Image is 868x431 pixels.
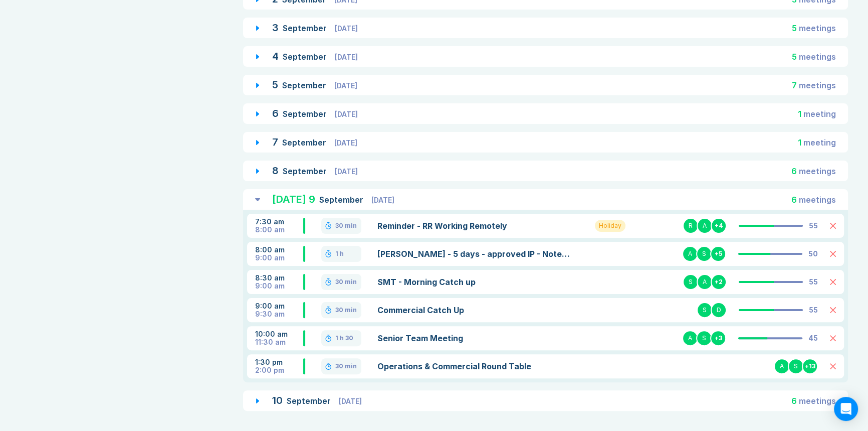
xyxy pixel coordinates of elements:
[282,137,328,148] span: September
[334,81,357,90] span: [DATE]
[830,223,836,229] button: Delete
[377,332,571,344] a: Senior Team Meeting
[272,136,278,148] span: 7
[283,109,329,119] span: September
[808,250,818,258] div: 50
[595,220,625,232] div: Holiday
[808,334,818,342] div: 45
[272,50,279,62] span: 4
[683,218,699,234] div: R
[377,304,571,316] a: Commercial Catch Up
[255,330,303,338] div: 10:00 am
[803,137,836,148] span: meeting
[255,246,303,254] div: 8:00 am
[371,196,394,204] span: [DATE]
[339,397,362,405] span: [DATE]
[255,366,303,374] div: 2:00 pm
[710,246,726,262] div: + 5
[335,53,358,61] span: [DATE]
[792,52,797,62] span: 5
[711,218,727,234] div: + 4
[255,302,303,310] div: 9:00 am
[335,222,357,230] div: 30 min
[799,166,836,176] span: meeting s
[799,195,836,205] span: meeting s
[799,52,836,62] span: meeting s
[809,278,818,286] div: 55
[683,274,699,290] div: S
[255,358,303,366] div: 1:30 pm
[377,276,571,288] a: SMT - Morning Catch up
[798,137,801,148] span: 1
[255,274,303,282] div: 8:30 am
[335,110,358,118] span: [DATE]
[335,278,357,286] div: 30 min
[335,24,358,33] span: [DATE]
[788,358,804,374] div: S
[377,220,571,232] a: Reminder - RR Working Remotely
[255,282,303,290] div: 9:00 am
[319,195,365,205] span: September
[791,166,797,176] span: 6
[255,218,303,226] div: 7:30 am
[272,193,315,205] span: [DATE] 9
[798,109,801,119] span: 1
[711,302,727,318] div: D
[335,250,344,258] div: 1 h
[774,358,790,374] div: A
[377,360,571,372] a: Operations & Commercial Round Table
[697,302,713,318] div: S
[272,79,278,91] span: 5
[802,358,818,374] div: + 13
[255,310,303,318] div: 9:30 am
[834,397,858,421] div: Open Intercom Messenger
[696,330,712,346] div: S
[696,246,712,262] div: S
[830,251,836,257] button: Delete
[335,306,357,314] div: 30 min
[272,107,279,119] span: 6
[335,334,353,342] div: 1 h 30
[287,396,333,406] span: September
[697,218,713,234] div: A
[799,80,836,90] span: meeting s
[791,396,797,406] span: 6
[334,138,357,147] span: [DATE]
[272,394,283,406] span: 10
[809,306,818,314] div: 55
[799,396,836,406] span: meeting s
[377,248,571,260] a: [PERSON_NAME] - 5 days - approved IP - Noted IP
[282,80,328,90] span: September
[792,80,797,90] span: 7
[682,330,698,346] div: A
[830,279,836,285] button: Delete
[283,23,329,33] span: September
[830,307,836,313] button: Delete
[682,246,698,262] div: A
[710,330,726,346] div: + 3
[272,165,279,177] span: 8
[335,167,358,176] span: [DATE]
[255,254,303,262] div: 9:00 am
[803,109,836,119] span: meeting
[711,274,727,290] div: + 2
[283,52,329,62] span: September
[255,338,303,346] div: 11:30 am
[809,222,818,230] div: 55
[272,22,279,34] span: 3
[335,362,357,370] div: 30 min
[830,363,836,369] button: Delete
[697,274,713,290] div: A
[792,23,797,33] span: 5
[255,226,303,234] div: 8:00 am
[791,195,797,205] span: 6
[283,166,329,176] span: September
[830,335,836,341] button: Delete
[799,23,836,33] span: meeting s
